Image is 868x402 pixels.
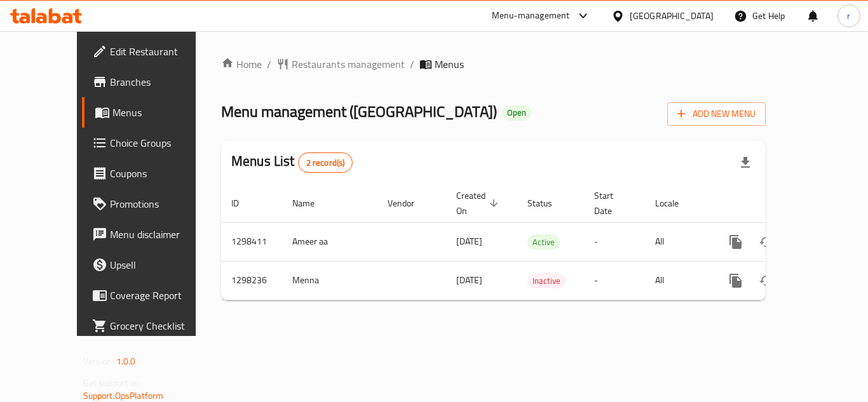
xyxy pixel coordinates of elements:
span: Menu disclaimer [110,227,212,242]
div: Active [527,234,560,250]
td: All [645,222,710,261]
span: Menus [112,105,212,120]
span: Coverage Report [110,288,212,303]
span: Open [502,107,531,118]
span: 1.0.0 [116,353,136,370]
h2: Menus List [231,152,353,173]
th: Actions [710,184,853,223]
span: ID [231,196,255,211]
span: Name [292,196,331,211]
a: Menus [82,97,222,128]
li: / [267,57,271,72]
span: Add New Menu [677,106,756,122]
button: more [721,227,751,257]
span: Coupons [110,166,212,181]
div: Inactive [527,273,566,288]
button: Change Status [751,265,782,296]
span: Inactive [527,274,566,288]
a: Upsell [82,250,222,280]
span: Get support on: [83,375,142,391]
a: Choice Groups [82,128,222,158]
a: Grocery Checklist [82,311,222,341]
span: r [847,9,850,23]
div: Total records count [298,152,353,173]
span: 2 record(s) [299,157,353,169]
a: Home [221,57,262,72]
button: Add New Menu [667,102,766,126]
span: Status [527,196,569,211]
a: Coverage Report [82,280,222,311]
td: - [584,222,645,261]
div: Export file [730,147,761,178]
span: Edit Restaurant [110,44,212,59]
span: Menu management ( [GEOGRAPHIC_DATA] ) [221,97,497,126]
a: Restaurants management [276,57,405,72]
span: Branches [110,74,212,90]
span: Menus [435,57,464,72]
span: Version: [83,353,114,370]
td: All [645,261,710,300]
nav: breadcrumb [221,57,766,72]
span: Restaurants management [292,57,405,72]
div: Menu-management [492,8,570,23]
td: Menna [282,261,377,300]
span: Upsell [110,257,212,272]
span: [DATE] [456,233,482,250]
td: 1298411 [221,222,282,261]
span: Vendor [388,196,431,211]
a: Promotions [82,189,222,219]
td: - [584,261,645,300]
td: Ameer aa [282,222,377,261]
button: Change Status [751,227,782,257]
div: Open [502,105,531,121]
span: Choice Groups [110,135,212,151]
span: Grocery Checklist [110,318,212,333]
span: Locale [655,196,695,211]
table: enhanced table [221,184,853,300]
a: Menu disclaimer [82,219,222,250]
span: Start Date [594,188,630,218]
td: 1298236 [221,261,282,300]
span: [DATE] [456,272,482,288]
span: Promotions [110,196,212,211]
div: [GEOGRAPHIC_DATA] [630,9,714,23]
li: / [410,57,414,72]
a: Edit Restaurant [82,36,222,67]
span: Active [527,235,560,250]
span: Created On [456,188,502,218]
button: more [721,265,751,296]
a: Branches [82,67,222,97]
a: Coupons [82,158,222,189]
